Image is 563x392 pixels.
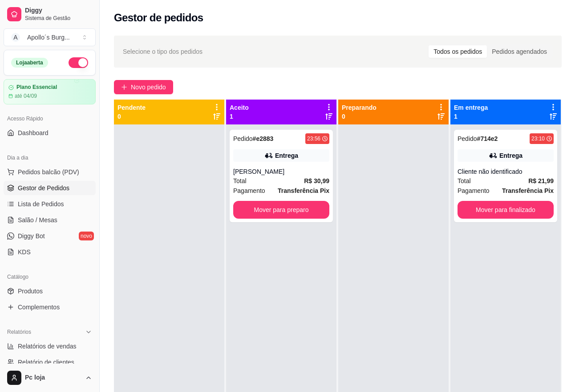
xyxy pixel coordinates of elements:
article: Plano Essencial [16,84,57,91]
span: Sistema de Gestão [25,15,92,22]
p: Pendente [117,103,146,112]
a: Produtos [4,284,96,298]
p: Em entrega [454,103,488,112]
strong: Transferência Pix [502,187,554,194]
div: Loja aberta [11,58,48,68]
p: Aceito [230,103,249,112]
button: Alterar Status [69,57,88,68]
span: KDS [18,248,31,256]
span: Novo pedido [131,82,166,92]
span: Pagamento [233,186,265,196]
a: DiggySistema de Gestão [4,4,96,25]
p: 1 [230,112,249,121]
strong: Transferência Pix [278,187,329,194]
span: Relatórios [7,328,31,336]
span: Pc loja [25,374,81,382]
a: Relatórios de vendas [4,339,96,353]
span: Complementos [18,303,60,312]
span: Total [458,176,471,186]
span: Pedidos balcão (PDV) [18,168,79,176]
a: Relatório de clientes [4,355,96,369]
strong: # e2883 [253,135,274,142]
span: Dashboard [18,128,49,137]
p: Preparando [342,103,377,112]
strong: # 714e2 [477,135,498,142]
button: Novo pedido [114,80,173,94]
a: Gestor de Pedidos [4,181,96,195]
a: Plano Essencialaté 04/09 [4,79,96,104]
a: Complementos [4,300,96,314]
h2: Gestor de pedidos [114,11,203,25]
span: Diggy [25,7,92,15]
span: Diggy Bot [18,232,45,240]
button: Pc loja [4,367,96,388]
a: Salão / Mesas [4,213,96,227]
div: Dia a dia [4,151,96,165]
div: Entrega [275,151,298,160]
div: Apollo´s Burg ... [27,33,70,42]
strong: R$ 30,99 [304,177,329,184]
a: KDS [4,245,96,259]
span: Pagamento [458,186,490,196]
a: Lista de Pedidos [4,197,96,211]
div: Cliente não identificado [458,167,554,176]
p: 0 [117,112,146,121]
div: Pedidos agendados [487,45,552,58]
span: Relatórios de vendas [18,342,77,351]
span: Gestor de Pedidos [18,184,69,192]
a: Diggy Botnovo [4,229,96,243]
span: Pedido [233,135,253,142]
div: 23:10 [531,135,545,142]
span: Pedido [458,135,477,142]
span: Selecione o tipo dos pedidos [123,47,203,56]
span: Produtos [18,287,43,296]
span: plus [121,84,127,90]
span: Salão / Mesas [18,216,57,224]
span: Relatório de clientes [18,358,74,367]
button: Pedidos balcão (PDV) [4,165,96,179]
button: Mover para preparo [233,201,329,219]
p: 1 [454,112,488,121]
span: Total [233,176,247,186]
div: Todos os pedidos [429,45,487,58]
p: 0 [342,112,377,121]
span: Lista de Pedidos [18,200,64,208]
span: A [11,33,20,42]
article: até 04/09 [15,92,37,100]
div: Acesso Rápido [4,112,96,126]
button: Select a team [4,28,96,46]
a: Dashboard [4,126,96,140]
button: Mover para finalizado [458,201,554,219]
div: Entrega [499,151,522,160]
div: 23:56 [307,135,320,142]
strong: R$ 21,99 [528,177,554,184]
div: [PERSON_NAME] [233,167,329,176]
div: Catálogo [4,270,96,284]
